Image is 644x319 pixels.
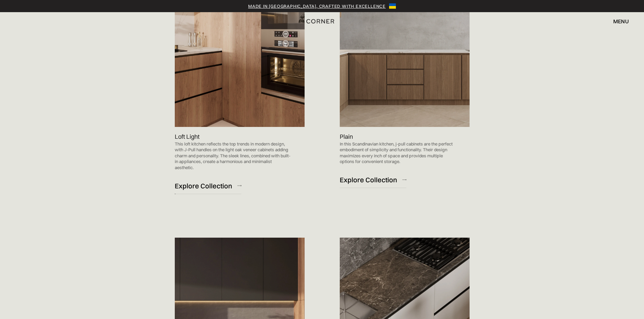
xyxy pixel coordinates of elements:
p: This loft kitchen reflects the top trends in modern design, with J-Pull handles on the light oak ... [175,141,291,171]
a: Explore Collection [340,171,406,188]
p: In this Scandinavian kitchen, j-pull cabinets are the perfect embodiment of simplicity and functi... [340,141,456,165]
div: Explore Collection [340,175,397,184]
a: Made in [GEOGRAPHIC_DATA], crafted with excellence [248,3,386,9]
div: Explore Collection [175,181,232,190]
div: menu [606,16,629,27]
p: Plain [340,132,353,141]
a: Explore Collection [175,178,241,194]
p: Loft Light [175,132,199,141]
a: home [298,17,346,26]
div: menu [613,19,629,24]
